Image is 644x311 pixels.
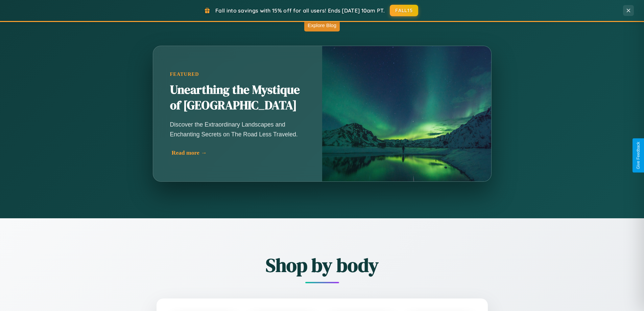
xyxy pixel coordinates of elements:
[304,19,340,31] button: Explore Blog
[119,252,525,278] h2: Shop by body
[390,5,418,16] button: FALL15
[170,82,305,113] h2: Unearthing the Mystique of [GEOGRAPHIC_DATA]
[215,7,385,14] span: Fall into savings with 15% off for all users! Ends [DATE] 10am PT.
[170,120,305,139] p: Discover the Extraordinary Landscapes and Enchanting Secrets on The Road Less Traveled.
[636,142,641,169] div: Give Feedback
[170,71,305,77] div: Featured
[172,149,307,156] div: Read more →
